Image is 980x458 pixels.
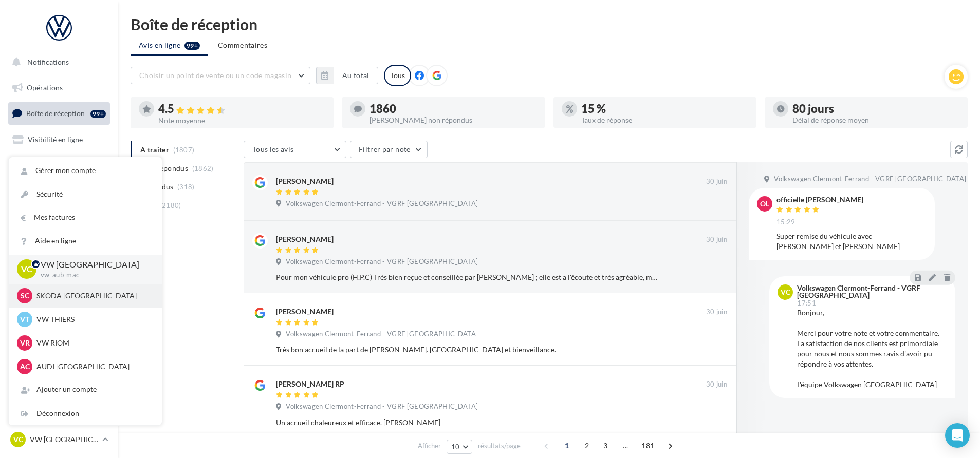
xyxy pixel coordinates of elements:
button: Choisir un point de vente ou un code magasin [131,67,310,84]
a: VC VW [GEOGRAPHIC_DATA] [8,430,110,449]
div: [PERSON_NAME] RP [276,379,344,389]
p: VW THIERS [36,314,150,325]
span: résultats/page [478,441,521,451]
a: Boîte de réception99+ [6,102,112,124]
span: SC [21,291,29,301]
span: VC [13,434,23,445]
div: 80 jours [792,103,959,115]
span: Volkswagen Clermont-Ferrand - VGRF [GEOGRAPHIC_DATA] [286,199,478,208]
span: Tous les avis [252,145,294,154]
span: Volkswagen Clermont-Ferrand - VGRF [GEOGRAPHIC_DATA] [286,330,478,339]
div: Un accueil chaleureux et efficace. [PERSON_NAME] [276,417,660,428]
button: Tous les avis [244,141,346,158]
a: Campagnes [6,155,112,176]
a: Gérer mon compte [9,159,162,182]
button: Filtrer par note [350,141,428,158]
a: Sécurité [9,183,162,206]
div: Boîte de réception [131,16,968,32]
span: 17:51 [797,300,816,307]
div: officielle [PERSON_NAME] [776,196,863,203]
span: VC [21,263,32,275]
div: 99+ [90,110,106,118]
span: Visibilité en ligne [28,135,83,144]
button: Au total [316,67,378,84]
span: AC [20,361,30,372]
p: vw-aub-mac [41,271,145,280]
div: [PERSON_NAME] non répondus [369,117,537,124]
span: (2180) [160,201,181,209]
div: 4.5 [158,103,325,115]
div: Taux de réponse [581,117,748,124]
span: 15:29 [776,218,796,227]
a: Calendrier [6,231,112,253]
span: ... [617,437,634,454]
span: Choisir un point de vente ou un code magasin [139,71,291,80]
div: [PERSON_NAME] [276,234,334,244]
div: [PERSON_NAME] [276,307,334,317]
div: Open Intercom Messenger [945,423,970,448]
span: 181 [637,437,658,454]
button: 10 [447,440,473,454]
span: 1 [559,437,575,454]
span: Volkswagen Clermont-Ferrand - VGRF [GEOGRAPHIC_DATA] [286,257,478,266]
div: Super remise du véhicule avec [PERSON_NAME] et [PERSON_NAME] [776,231,927,252]
span: Volkswagen Clermont-Ferrand - VGRF [GEOGRAPHIC_DATA] [286,402,478,411]
div: [PERSON_NAME] [276,176,334,186]
span: ol [760,199,769,209]
div: Tous [384,65,411,86]
div: Très bon accueil de la part de [PERSON_NAME]. [GEOGRAPHIC_DATA] et bienveillance. [276,345,660,355]
button: Notifications [6,51,108,73]
div: Volkswagen Clermont-Ferrand - VGRF [GEOGRAPHIC_DATA] [797,284,945,299]
span: (318) [177,183,195,191]
p: VW [GEOGRAPHIC_DATA] [41,259,145,271]
span: 30 juin [706,177,727,186]
span: 30 juin [706,308,727,317]
div: Déconnexion [9,402,162,425]
span: (1862) [192,164,214,173]
a: Aide en ligne [9,230,162,253]
span: 30 juin [706,235,727,244]
div: Note moyenne [158,117,325,124]
span: Boîte de réception [26,109,85,118]
span: VR [20,338,30,348]
div: 15 % [581,103,748,115]
span: Afficher [418,441,441,451]
span: Commentaires [218,40,267,50]
span: Volkswagen Clermont-Ferrand - VGRF [GEOGRAPHIC_DATA] [774,175,966,184]
span: 10 [451,443,460,451]
p: VW RIOM [36,338,150,348]
div: Bonjour, Merci pour votre note et votre commentaire. La satisfaction de nos clients est primordia... [797,308,947,390]
a: Opérations [6,77,112,99]
span: Opérations [27,83,63,92]
span: Non répondus [140,163,188,174]
a: Mes factures [9,206,162,229]
a: PLV et print personnalisable [6,256,112,287]
span: VT [20,314,29,325]
span: 30 juin [706,380,727,389]
div: Délai de réponse moyen [792,117,959,124]
p: VW [GEOGRAPHIC_DATA] [30,434,98,445]
a: Contacts [6,180,112,201]
div: Pour mon véhicule pro (H.P.C) Très bien reçue et conseillée par [PERSON_NAME] ; elle est a l'écou... [276,272,660,282]
a: Médiathèque [6,205,112,227]
span: VC [781,287,790,297]
button: Au total [334,67,378,84]
span: 3 [597,437,614,454]
div: 1860 [369,103,537,115]
span: 2 [579,437,595,454]
a: Visibilité en ligne [6,129,112,150]
div: Ajouter un compte [9,378,162,401]
a: Campagnes DataOnDemand [6,291,112,321]
span: Notifications [27,58,69,66]
p: AUDI [GEOGRAPHIC_DATA] [36,361,150,372]
p: SKODA [GEOGRAPHIC_DATA] [36,291,150,301]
